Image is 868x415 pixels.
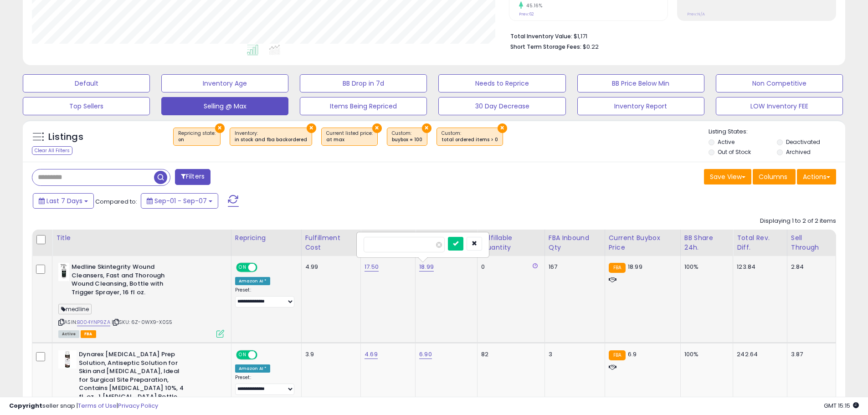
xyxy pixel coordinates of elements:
[58,263,224,337] div: ASIN:
[549,350,598,359] div: 3
[609,233,677,252] div: Current Buybox Price
[786,148,811,156] label: Archived
[178,137,216,143] div: on
[577,97,704,115] button: Inventory Report
[704,169,751,184] button: Save View
[609,263,626,273] small: FBA
[32,146,72,155] div: Clear All Filters
[256,351,270,359] span: OFF
[46,196,82,205] span: Last 7 Days
[161,74,288,92] button: Inventory Age
[519,11,534,17] small: Prev: 62
[300,97,427,115] button: Items Being Repriced
[58,330,79,338] span: All listings currently available for purchase on Amazon
[481,263,538,271] div: 0
[481,233,541,252] div: Fulfillable Quantity
[549,263,598,271] div: 167
[235,364,271,373] div: Amazon AI *
[419,350,432,359] a: 6.90
[718,148,751,156] label: Out of Stock
[797,169,836,184] button: Actions
[326,137,373,143] div: at max
[305,233,357,252] div: Fulfillment Cost
[365,262,379,272] a: 17.50
[684,263,726,271] div: 100%
[392,130,422,143] span: Custom:
[112,318,172,326] span: | SKU: 6Z-0WX9-X0S5
[716,74,843,92] button: Non Competitive
[365,350,378,359] a: 4.69
[684,233,729,252] div: BB Share 24h.
[609,350,626,360] small: FBA
[58,350,77,369] img: 31gQMAI1llL._SL40_.jpg
[791,263,829,271] div: 2.84
[118,401,158,410] a: Privacy Policy
[737,263,780,271] div: 123.84
[56,233,227,243] div: Title
[549,233,601,252] div: FBA inbound Qty
[78,401,117,410] a: Terms of Use
[753,169,796,184] button: Columns
[305,263,354,271] div: 4.99
[737,350,780,359] div: 242.64
[628,262,642,271] span: 18.99
[215,123,225,133] button: ×
[235,277,271,285] div: Amazon AI *
[307,123,316,133] button: ×
[442,130,498,143] span: Custom:
[438,74,565,92] button: Needs to Reprice
[175,169,211,185] button: Filters
[48,131,83,143] h5: Listings
[716,97,843,115] button: LOW Inventory FEE
[684,350,726,359] div: 100%
[687,11,705,17] small: Prev: N/A
[235,374,294,395] div: Preset:
[577,74,704,92] button: BB Price Below Min
[510,32,572,40] b: Total Inventory Value:
[709,128,845,136] p: Listing States:
[300,74,427,92] button: BB Drop in 7d
[23,74,150,92] button: Default
[824,401,859,410] span: 2025-09-15 15:15 GMT
[58,263,69,281] img: 31JAkuYmTDL._SL40_.jpg
[791,350,829,359] div: 3.87
[422,123,431,133] button: ×
[442,137,498,143] div: total ordered items > 0
[72,263,182,299] b: Medline Skintegrity Wound Cleansers, Fast and Thorough Wound Cleansing, Bottle with Trigger Spray...
[23,97,150,115] button: Top Sellers
[154,196,207,205] span: Sep-01 - Sep-07
[256,264,270,272] span: OFF
[759,172,787,181] span: Columns
[235,233,298,243] div: Repricing
[628,350,637,359] span: 6.9
[791,233,832,252] div: Sell Through
[58,304,92,314] span: medline
[326,130,373,143] span: Current listed price :
[372,123,382,133] button: ×
[737,233,783,252] div: Total Rev. Diff.
[235,287,294,307] div: Preset:
[392,137,422,143] div: buybox = 100
[583,42,599,51] span: $0.22
[77,318,110,326] a: B004YNP9ZA
[498,123,507,133] button: ×
[33,193,94,209] button: Last 7 Days
[141,193,218,209] button: Sep-01 - Sep-07
[178,130,216,143] span: Repricing state :
[438,97,565,115] button: 30 Day Decrease
[419,262,434,272] a: 18.99
[523,2,542,9] small: 45.16%
[9,401,42,410] strong: Copyright
[786,138,820,146] label: Deactivated
[235,137,307,143] div: in stock and fba backordered
[95,197,137,206] span: Compared to:
[79,350,190,403] b: Dynarex [MEDICAL_DATA] Prep Solution, Antiseptic Solution for Skin and [MEDICAL_DATA], Ideal for ...
[237,351,248,359] span: ON
[305,350,354,359] div: 3.9
[718,138,734,146] label: Active
[161,97,288,115] button: Selling @ Max
[237,264,248,272] span: ON
[510,43,581,51] b: Short Term Storage Fees:
[9,402,158,410] div: seller snap | |
[510,30,829,41] li: $1,171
